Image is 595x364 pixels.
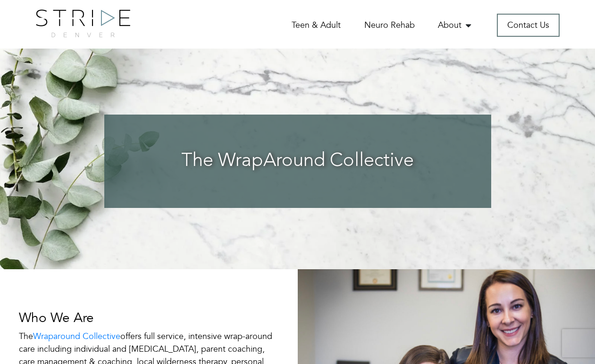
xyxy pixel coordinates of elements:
a: Neuro Rehab [364,19,415,31]
a: Wraparound Collective [33,331,120,342]
h3: The WrapAround Collective [123,150,472,173]
h3: Who We Are [19,310,279,326]
a: Teen & Adult [292,19,341,31]
a: About [438,19,473,31]
img: logo.png [36,9,130,37]
a: Contact Us [497,14,560,37]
